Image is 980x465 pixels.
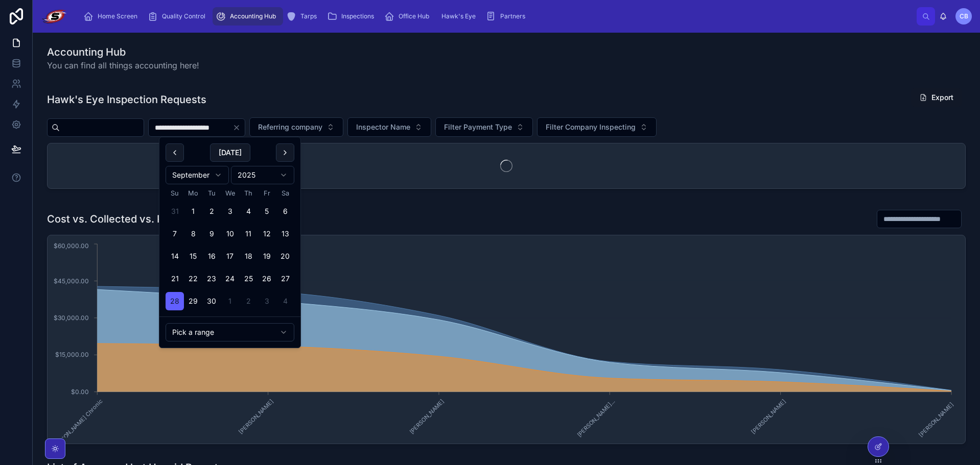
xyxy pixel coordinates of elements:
[483,7,532,26] a: Partners
[162,12,205,20] span: Quality Control
[41,8,68,25] img: App logo
[166,188,294,310] table: September 2025
[98,12,137,20] span: Home Screen
[441,12,476,20] span: Hawk's Eye
[408,398,446,435] text: [PERSON_NAME]
[341,12,374,20] span: Inspections
[221,225,239,243] button: Wednesday, September 10th, 2025
[221,247,239,265] button: Wednesday, September 17th, 2025
[546,122,636,132] span: Filter Company Inspecting
[221,202,239,221] button: Wednesday, September 3rd, 2025
[54,241,959,437] div: chart
[184,225,202,243] button: Monday, September 8th, 2025
[166,292,184,310] button: Sunday, September 28th, 2025, selected
[258,122,322,132] span: Referring company
[258,202,276,221] button: Friday, September 5th, 2025
[258,225,276,243] button: Friday, September 12th, 2025
[221,292,239,310] button: Wednesday, October 1st, 2025
[258,247,276,265] button: Friday, September 19th, 2025
[166,247,184,265] button: Sunday, September 14th, 2025
[202,202,221,221] button: Tuesday, September 2nd, 2025
[347,117,431,137] button: Select Button
[300,12,317,20] span: Tarps
[436,7,483,26] a: Hawk's Eye
[238,398,275,435] text: [PERSON_NAME]
[239,247,258,265] button: Thursday, September 18th, 2025
[210,143,250,162] button: [DATE]
[202,292,221,310] button: Tuesday, September 30th, 2025
[276,292,294,310] button: Saturday, October 4th, 2025
[184,247,202,265] button: Monday, September 15th, 2025
[356,122,410,132] span: Inspector Name
[54,314,89,322] tspan: $30,000.00
[166,225,184,243] button: Sunday, September 7th, 2025
[202,247,221,265] button: Tuesday, September 16th, 2025
[145,7,213,26] a: Quality Control
[47,59,199,71] span: You can find all things accounting here!
[55,351,89,358] tspan: $15,000.00
[399,12,429,20] span: Office Hub
[537,117,657,137] button: Select Button
[202,270,221,288] button: Tuesday, September 23rd, 2025
[54,242,89,250] tspan: $60,000.00
[166,202,184,221] button: Sunday, August 31st, 2025
[276,270,294,288] button: Saturday, September 27th, 2025
[444,122,512,132] span: Filter Payment Type
[166,270,184,288] button: Sunday, September 21st, 2025
[47,45,199,59] h1: Accounting Hub
[71,388,89,396] tspan: $0.00
[750,398,788,435] text: [PERSON_NAME]
[50,398,104,451] text: [PERSON_NAME] Chronic
[184,202,202,221] button: Monday, September 1st, 2025
[918,398,959,438] text: [PERSON_NAME]...
[276,225,294,243] button: Saturday, September 13th, 2025
[76,5,917,28] div: scrollable content
[202,188,221,198] th: Tuesday
[221,270,239,288] button: Wednesday, September 24th, 2025
[54,277,89,285] tspan: $45,000.00
[239,202,258,221] button: Thursday, September 4th, 2025
[960,12,968,20] span: CB
[381,7,436,26] a: Office Hub
[239,270,258,288] button: Thursday, September 25th, 2025
[47,92,206,107] h1: Hawk's Eye Inspection Requests
[435,117,533,137] button: Select Button
[911,88,962,107] button: Export
[80,7,145,26] a: Home Screen
[276,247,294,265] button: Saturday, September 20th, 2025
[258,188,276,198] th: Friday
[166,323,294,341] button: Relative time
[239,225,258,243] button: Thursday, September 11th, 2025
[232,124,245,132] button: Clear
[184,270,202,288] button: Monday, September 22nd, 2025
[576,398,617,438] text: [PERSON_NAME]...
[239,188,258,198] th: Thursday
[184,292,202,310] button: Monday, September 29th, 2025
[239,292,258,310] button: Thursday, October 2nd, 2025
[276,202,294,221] button: Saturday, September 6th, 2025
[324,7,381,26] a: Inspections
[283,7,324,26] a: Tarps
[500,12,525,20] span: Partners
[276,188,294,198] th: Saturday
[230,12,276,20] span: Accounting Hub
[166,188,184,198] th: Sunday
[258,270,276,288] button: Friday, September 26th, 2025
[249,117,343,137] button: Select Button
[47,212,255,226] h1: Cost vs. Collected vs. Payout by Inspector
[221,188,239,198] th: Wednesday
[258,292,276,310] button: Friday, October 3rd, 2025
[184,188,202,198] th: Monday
[202,225,221,243] button: Tuesday, September 9th, 2025
[213,7,283,26] a: Accounting Hub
